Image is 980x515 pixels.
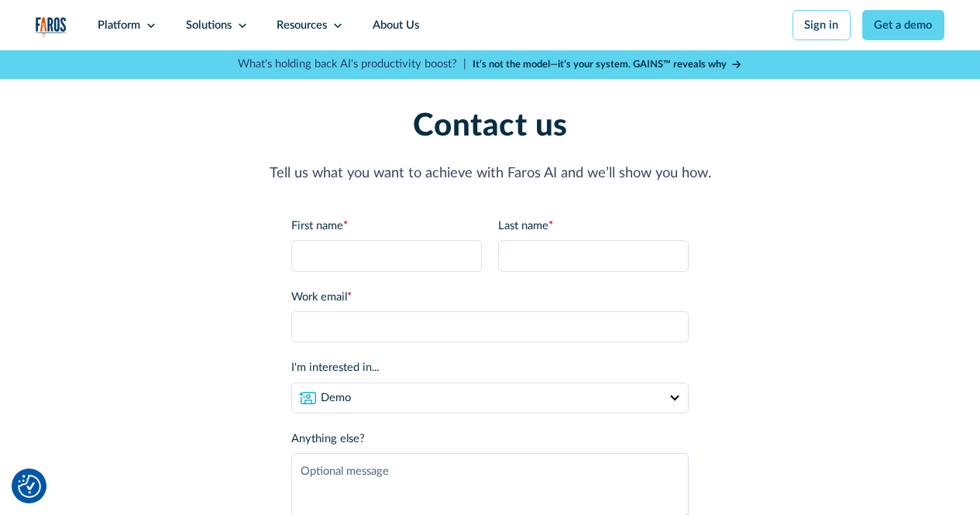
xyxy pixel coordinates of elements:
[18,475,41,498] img: Revisit consent button
[186,17,232,34] div: Solutions
[862,10,944,40] a: Get a demo
[291,218,482,235] label: First name
[98,17,140,34] div: Platform
[36,17,67,37] a: home
[291,431,689,448] label: Anything else?
[291,289,689,306] label: Work email
[238,56,466,73] p: What's holding back AI's productivity boost? |
[277,17,327,34] div: Resources
[498,218,689,235] label: Last name
[36,108,944,145] h1: Contact us
[36,17,67,37] img: Logo of the analytics and reporting company Faros.
[793,10,851,40] a: Sign in
[473,57,742,72] a: It’s not the model—it’s your system. GAINS™ reveals why
[18,475,41,498] button: Cookie Settings
[473,60,727,69] strong: It’s not the model—it’s your system. GAINS™ reveals why
[36,163,944,184] p: Tell us what you want to achieve with Faros AI and we’ll show you how.
[291,359,689,376] label: I'm interested in...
